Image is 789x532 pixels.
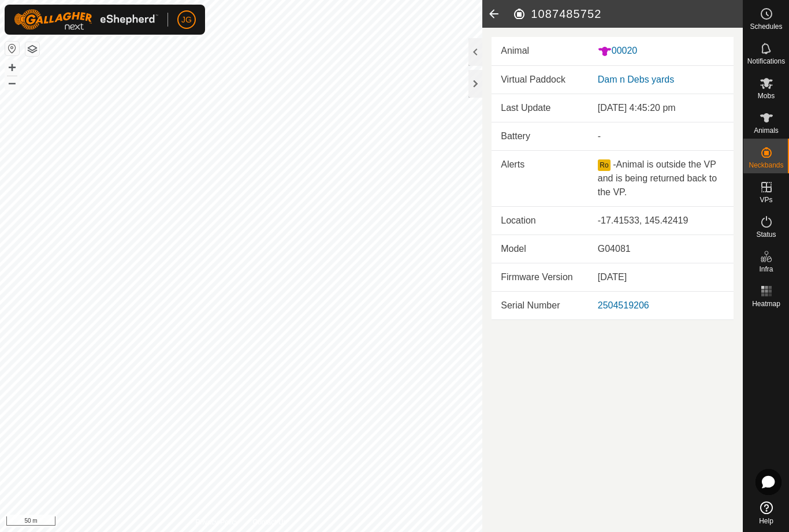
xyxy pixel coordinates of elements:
div: 00020 [598,44,724,58]
td: Alerts [492,150,589,206]
td: Model [492,235,589,263]
button: + [5,61,19,75]
span: Animals [754,127,779,134]
button: – [5,76,19,90]
a: Privacy Policy [196,517,239,527]
span: Help [759,518,773,524]
div: -17.41533, 145.42419 [598,214,724,228]
span: JG [181,14,192,26]
span: Neckbands [749,162,783,169]
a: Contact Us [252,517,286,527]
div: [DATE] [598,270,724,284]
span: - [613,159,616,169]
span: Status [756,231,776,238]
button: Ro [598,159,611,171]
h2: 1087485752 [512,7,743,21]
button: Map Layers [25,42,39,56]
button: Reset Map [5,42,19,55]
td: Last Update [492,94,589,122]
a: Dam n Debs yards [598,75,675,84]
td: Serial Number [492,291,589,319]
div: - [598,129,724,143]
span: Mobs [758,92,775,99]
td: Virtual Paddock [492,66,589,94]
img: Gallagher Logo [14,9,158,30]
span: Animal is outside the VP and is being returned back to the VP. [598,159,717,197]
span: Notifications [747,58,785,65]
td: Animal [492,37,589,65]
span: VPs [760,196,772,203]
div: [DATE] 4:45:20 pm [598,101,724,115]
a: 2504519206 [598,300,649,310]
a: Help [743,497,789,529]
div: G04081 [598,242,724,256]
td: Battery [492,122,589,150]
td: Firmware Version [492,263,589,291]
span: Heatmap [752,300,780,307]
span: Schedules [750,23,782,30]
td: Location [492,206,589,235]
span: Infra [759,266,773,273]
